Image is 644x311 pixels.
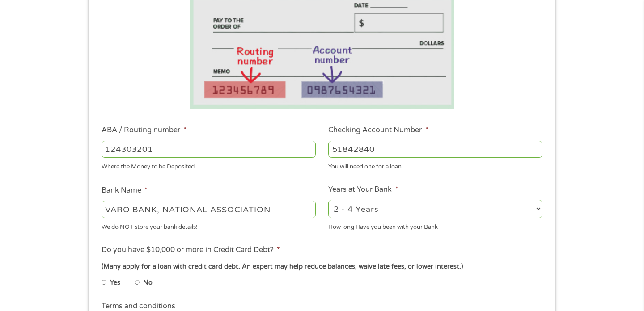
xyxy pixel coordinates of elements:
label: Checking Account Number [328,126,428,135]
label: ABA / Routing number [102,126,186,135]
input: 345634636 [328,141,542,158]
label: Bank Name [102,186,148,195]
label: Do you have $10,000 or more in Credit Card Debt? [102,245,280,255]
div: We do NOT store your bank details! [102,219,316,231]
label: Yes [110,278,120,288]
div: Where the Money to be Deposited [102,160,316,172]
input: 263177916 [102,141,316,158]
label: Terms and conditions [102,302,175,311]
label: Years at Your Bank [328,185,398,194]
div: You will need one for a loan. [328,160,542,172]
div: (Many apply for a loan with credit card debt. An expert may help reduce balances, waive late fees... [102,262,542,272]
label: No [143,278,153,288]
div: How long Have you been with your Bank [328,219,542,231]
